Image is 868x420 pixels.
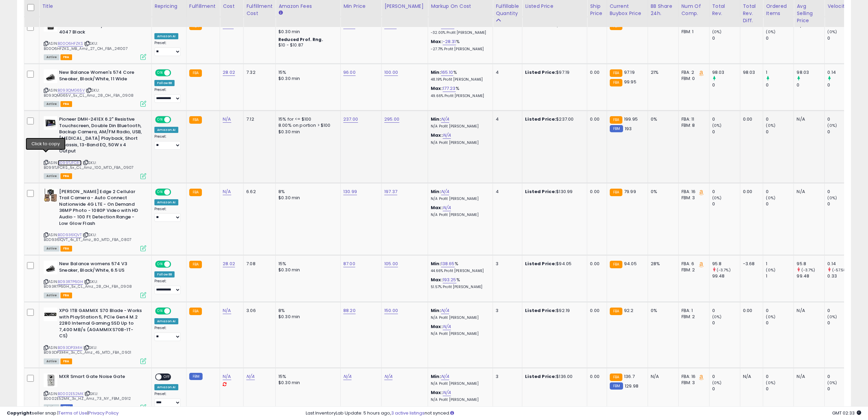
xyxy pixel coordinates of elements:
[431,213,487,217] p: N/A Profit [PERSON_NAME]
[278,116,335,122] div: 15% for <= $100
[827,189,855,195] div: 0
[431,373,441,380] b: Min:
[766,267,775,273] small: (0%)
[797,116,819,122] div: N/A
[496,374,517,380] div: 3
[59,189,142,228] b: [PERSON_NAME] Edge 2 Cellular Trail Camera - Auto Connect Nationwide 4G LTE - On Demand 36MP Phot...
[681,76,704,82] div: FBM: 0
[441,116,449,123] a: N/A
[766,82,794,88] div: 0
[44,54,59,60] span: All listings currently available for purchase on Amazon
[59,308,142,341] b: XPG 1TB GAMMIX S70 Blade - Works with PlayStation 5, PCIe Gen4 M.2 2280 Internal Gaming SSD Up to...
[610,261,622,268] small: FBA
[832,267,851,273] small: (-57.58%)
[44,189,146,250] div: ASIN:
[44,69,57,83] img: 31KOphN9wEL._SL40_.jpg
[223,3,240,10] div: Cost
[743,261,758,267] div: -3.68
[431,307,441,314] b: Min:
[797,189,819,195] div: N/A
[154,3,183,10] div: Repricing
[278,308,335,314] div: 8%
[681,261,704,267] div: FBA: 6
[44,101,59,107] span: All listings currently available for purchase on Amazon
[525,373,556,380] b: Listed Price:
[431,38,443,45] b: Max:
[431,116,441,122] b: Min:
[384,116,399,123] a: 295.00
[44,293,59,298] span: All listings currently available for purchase on Amazon
[766,35,794,41] div: 0
[223,373,231,380] a: N/A
[827,129,855,135] div: 0
[431,188,441,195] b: Min:
[44,374,146,409] div: ASIN:
[154,207,181,222] div: Preset:
[343,188,357,195] a: 130.99
[278,314,335,320] div: $0.30 min
[712,261,740,267] div: 95.8
[681,374,704,380] div: FBA: 16
[827,82,855,88] div: 0
[170,261,181,267] span: OFF
[797,3,822,24] div: Avg Selling Price
[441,188,449,195] a: N/A
[431,132,443,138] b: Max:
[681,267,704,273] div: FBM: 2
[827,195,837,201] small: (0%)
[278,122,335,128] div: 8.00% on portion > $100
[154,271,175,277] div: Follow BB
[712,195,722,201] small: (0%)
[278,374,335,380] div: 15%
[651,261,673,267] div: 28%
[610,116,622,124] small: FBA
[58,160,82,166] a: B099TJFCRS
[712,320,740,326] div: 0
[590,3,604,17] div: Ship Price
[60,246,72,252] span: FBA
[154,87,181,103] div: Preset:
[170,70,181,76] span: OFF
[766,195,775,201] small: (0%)
[44,189,57,202] img: 51R12YUTH1L._SL40_.jpg
[496,308,517,314] div: 3
[223,307,231,314] a: N/A
[610,3,645,17] div: Current Buybox Price
[60,293,72,298] span: FBA
[42,3,149,10] div: Title
[766,116,794,122] div: 0
[525,308,582,314] div: $92.19
[278,37,323,42] b: Reduced Prof. Rng.
[681,189,704,195] div: FBA: 16
[431,47,487,52] p: -27.71% Profit [PERSON_NAME]
[712,308,740,314] div: 0
[443,38,456,45] a: -28.31
[651,308,673,314] div: 0%
[681,195,704,201] div: FBM: 3
[624,307,634,314] span: 92.2
[44,23,146,59] div: ASIN:
[525,261,582,267] div: $94.05
[496,3,519,17] div: Fulfillable Quantity
[712,201,740,207] div: 0
[827,35,855,41] div: 0
[60,358,72,364] span: FBA
[681,314,704,320] div: FBM: 2
[651,3,676,17] div: BB Share 24h.
[443,389,451,396] a: N/A
[797,82,824,88] div: 0
[58,410,87,416] a: Terms of Use
[59,374,142,382] b: MXR Smart Gate Noise Gate
[223,116,231,123] a: N/A
[443,204,451,211] a: N/A
[827,261,855,267] div: 0.14
[712,69,740,76] div: 98.03
[246,3,273,17] div: Fulfillment Cost
[797,273,824,279] div: 99.48
[651,116,673,122] div: 0%
[431,39,487,51] div: %
[58,391,83,397] a: B0002E52MK
[827,320,855,326] div: 0
[443,276,456,283] a: 193.25
[431,69,487,82] div: %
